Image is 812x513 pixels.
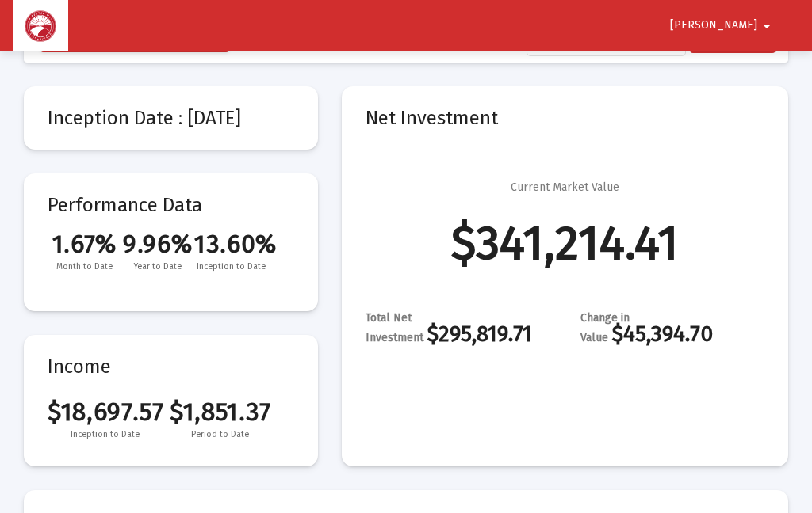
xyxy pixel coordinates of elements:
[48,359,294,374] mat-card-title: Income
[451,235,679,251] div: $341,214.41
[366,306,580,346] div: $295,819.71
[580,306,764,346] div: $45,394.70
[48,110,294,126] mat-card-title: Inception Date : [DATE]
[366,311,423,344] span: Total Net Investment
[670,19,757,32] span: [PERSON_NAME]
[757,10,776,42] mat-icon: arrow_drop_down
[48,259,121,275] span: Month to Date
[194,229,267,259] span: 13.60%
[48,229,121,259] span: 1.67%
[366,110,764,126] mat-card-title: Net Investment
[194,259,267,275] span: Inception to Date
[25,10,56,42] img: Dashboard
[651,9,795,41] button: [PERSON_NAME]
[48,397,163,427] span: $18,697.57
[511,180,619,196] div: Current Market Value
[48,427,163,443] span: Inception to Date
[163,427,278,443] span: Period to Date
[121,229,193,259] span: 9.96%
[163,397,278,427] span: $1,851.37
[48,197,294,275] mat-card-title: Performance Data
[121,259,193,275] span: Year to Date
[580,311,630,344] span: Change in Value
